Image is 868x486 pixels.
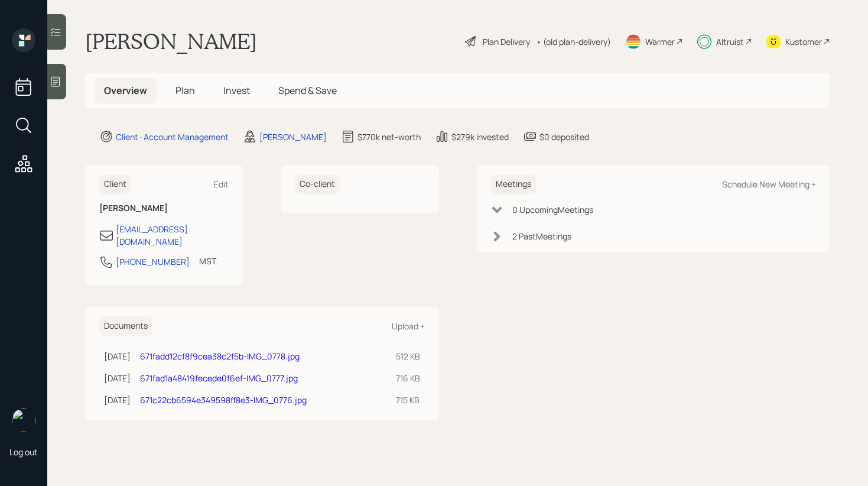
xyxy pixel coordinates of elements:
[199,255,216,267] div: MST
[140,351,300,362] a: 671fadd12cf8f9cea38c2f5b-IMG_0778.jpg
[104,84,147,97] span: Overview
[536,35,611,48] div: • (old plan-delivery)
[12,409,35,432] img: retirable_logo.png
[645,35,675,48] div: Warmer
[451,131,509,143] div: $279k invested
[491,174,536,194] h6: Meetings
[9,446,38,458] div: Log out
[483,35,530,48] div: Plan Delivery
[785,35,822,48] div: Kustomer
[716,35,744,48] div: Altruist
[140,394,307,406] a: 671c22cb6594e349598ff8e3-IMG_0776.jpg
[278,84,337,97] span: Spend & Save
[104,372,131,384] div: [DATE]
[104,394,131,406] div: [DATE]
[99,316,152,336] h6: Documents
[99,203,229,213] h6: [PERSON_NAME]
[396,372,420,384] div: 716 KB
[722,179,816,190] div: Schedule New Meeting +
[116,255,190,268] div: [PHONE_NUMBER]
[140,372,298,384] a: 671fad1a48419fecede0f6ef-IMG_0777.jpg
[85,28,257,54] h1: [PERSON_NAME]
[259,131,327,143] div: [PERSON_NAME]
[512,203,593,216] div: 0 Upcoming Meeting s
[214,179,229,190] div: Edit
[99,174,131,194] h6: Client
[223,84,250,97] span: Invest
[357,131,421,143] div: $770k net-worth
[116,223,229,248] div: [EMAIL_ADDRESS][DOMAIN_NAME]
[512,230,571,242] div: 2 Past Meeting s
[396,350,420,362] div: 512 KB
[116,131,229,143] div: Client · Account Management
[175,84,195,97] span: Plan
[539,131,589,143] div: $0 deposited
[396,394,420,406] div: 715 KB
[295,174,340,194] h6: Co-client
[104,350,131,362] div: [DATE]
[392,320,425,332] div: Upload +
